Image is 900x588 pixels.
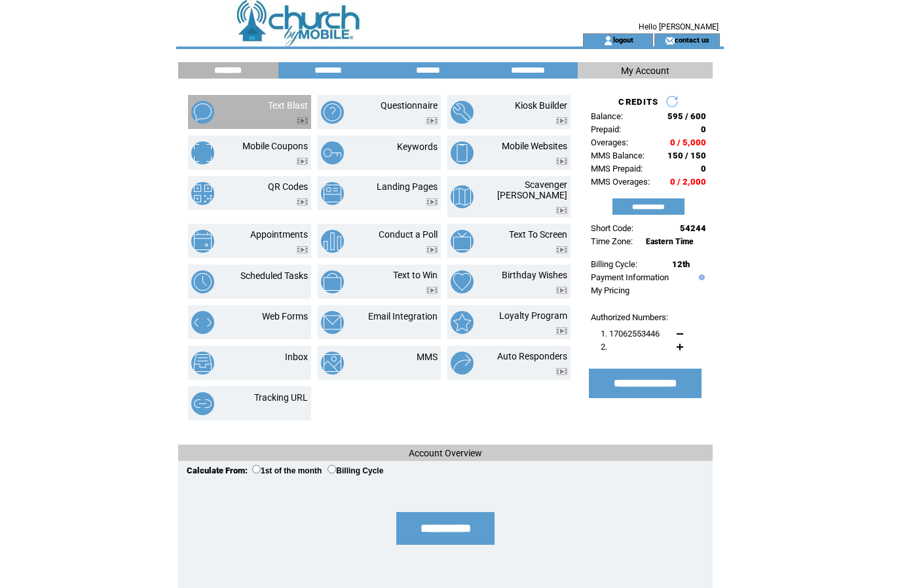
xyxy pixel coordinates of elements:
[328,465,336,473] input: Billing Cycle
[321,352,344,375] img: mms.png
[556,368,567,375] img: video.png
[426,117,438,124] img: video.png
[591,124,621,134] span: Prepaid:
[696,274,705,280] img: help.gif
[321,182,344,205] img: landing-pages.png
[499,310,567,321] a: Loyalty Program
[497,351,567,361] a: Auto Responders
[556,327,567,335] img: video.png
[591,151,645,160] span: MMS Balance:
[321,230,344,253] img: conduct-a-poll.png
[556,117,567,124] img: video.png
[667,111,706,121] span: 595 / 600
[502,141,567,151] a: Mobile Websites
[451,352,474,375] img: auto-responders.png
[379,229,438,240] a: Conduct a Poll
[254,392,308,403] a: Tracking URL
[262,311,308,322] a: Web Forms
[191,270,214,293] img: scheduled-tasks.png
[670,177,706,187] span: 0 / 2,000
[556,158,567,165] img: video.png
[701,164,706,174] span: 0
[591,272,669,282] a: Payment Information
[381,100,438,111] a: Questionnaire
[426,246,438,253] img: video.png
[285,352,308,362] a: Inbox
[297,246,308,253] img: video.png
[191,101,214,124] img: text-blast.png
[252,465,261,473] input: 1st of the month
[556,246,567,253] img: video.png
[268,181,308,192] a: QR Codes
[191,392,214,415] img: tracking-url.png
[675,35,709,44] a: contact us
[321,270,344,293] img: text-to-win.png
[591,223,633,233] span: Short Code:
[191,182,214,205] img: qr-codes.png
[591,177,650,187] span: MMS Overages:
[426,198,438,206] img: video.png
[451,311,474,334] img: loyalty-program.png
[250,229,308,240] a: Appointments
[321,141,344,164] img: keywords.png
[417,352,438,362] a: MMS
[393,270,438,280] a: Text to Win
[672,259,690,269] span: 12th
[321,101,344,124] img: questionnaire.png
[397,141,438,152] a: Keywords
[426,287,438,294] img: video.png
[451,270,474,293] img: birthday-wishes.png
[591,164,643,174] span: MMS Prepaid:
[556,207,567,214] img: video.png
[701,124,706,134] span: 0
[497,179,567,200] a: Scavenger [PERSON_NAME]
[297,158,308,165] img: video.png
[603,35,613,46] img: account_icon.gif
[409,448,482,458] span: Account Overview
[670,138,706,147] span: 0 / 5,000
[515,100,567,111] a: Kiosk Builder
[451,230,474,253] img: text-to-screen.png
[613,35,633,44] a: logout
[377,181,438,192] a: Landing Pages
[591,312,668,322] span: Authorized Numbers:
[328,466,383,475] label: Billing Cycle
[680,223,706,233] span: 54244
[268,100,308,111] a: Text Blast
[368,311,438,322] a: Email Integration
[591,285,629,295] a: My Pricing
[639,22,719,31] span: Hello [PERSON_NAME]
[591,111,623,121] span: Balance:
[191,311,214,334] img: web-forms.png
[601,342,607,352] span: 2.
[665,35,675,46] img: contact_us_icon.gif
[451,185,474,208] img: scavenger-hunt.png
[242,141,308,151] a: Mobile Coupons
[191,352,214,375] img: inbox.png
[601,329,660,339] span: 1. 17062553446
[502,270,567,280] a: Birthday Wishes
[556,287,567,294] img: video.png
[667,151,706,160] span: 150 / 150
[591,259,637,269] span: Billing Cycle:
[191,141,214,164] img: mobile-coupons.png
[646,237,694,246] span: Eastern Time
[618,97,658,107] span: CREDITS
[621,65,669,76] span: My Account
[321,311,344,334] img: email-integration.png
[297,117,308,124] img: video.png
[191,230,214,253] img: appointments.png
[509,229,567,240] a: Text To Screen
[252,466,322,475] label: 1st of the month
[451,101,474,124] img: kiosk-builder.png
[591,138,628,147] span: Overages:
[451,141,474,164] img: mobile-websites.png
[591,236,633,246] span: Time Zone:
[187,466,248,475] span: Calculate From:
[297,198,308,206] img: video.png
[240,270,308,281] a: Scheduled Tasks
